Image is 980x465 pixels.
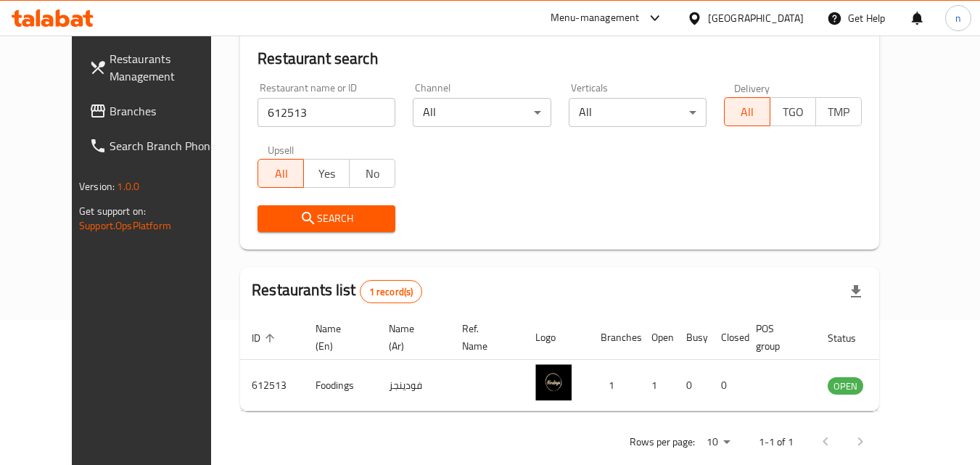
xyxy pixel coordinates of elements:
button: Search [258,205,395,232]
input: Search for restaurant name or ID.. [258,98,395,127]
span: 1 record(s) [361,285,422,299]
span: n [955,10,961,26]
div: [GEOGRAPHIC_DATA] [708,10,804,26]
span: Search [269,210,384,228]
table: enhanced table [240,316,942,411]
label: Upsell [268,144,295,155]
span: Restaurants Management [110,50,224,85]
div: Export file [839,274,873,309]
span: Get support on: [79,202,146,221]
span: Name (Ar) [389,320,433,355]
td: 1 [589,360,640,411]
span: 1.0.0 [117,177,139,196]
td: 612513 [240,360,304,411]
td: Foodings [304,360,377,411]
h2: Restaurant search [258,48,862,70]
div: Total records count [360,280,423,303]
span: OPEN [828,378,863,395]
span: No [355,163,390,184]
span: TGO [776,102,810,123]
label: Delivery [734,83,770,93]
span: All [264,163,298,184]
div: Menu-management [551,9,640,27]
span: Ref. Name [462,320,506,355]
span: TMP [822,102,856,123]
td: فودينجز [377,360,450,411]
button: TGO [770,97,816,126]
span: Search Branch Phone [110,137,224,155]
a: Support.OpsPlatform [79,216,171,235]
p: Rows per page: [630,433,695,451]
a: Branches [78,94,236,128]
td: 0 [675,360,709,411]
div: OPEN [828,377,863,395]
span: Name (En) [316,320,360,355]
button: All [258,159,304,188]
span: POS group [756,320,799,355]
button: TMP [815,97,862,126]
td: 0 [709,360,744,411]
a: Search Branch Phone [78,128,236,163]
th: Closed [709,316,744,360]
th: Busy [675,316,709,360]
button: All [724,97,770,126]
div: All [413,98,551,127]
span: Status [828,329,875,347]
th: Open [640,316,675,360]
span: Branches [110,102,224,120]
p: 1-1 of 1 [759,433,794,451]
td: 1 [640,360,675,411]
span: Yes [310,163,344,184]
h2: Restaurants list [252,279,422,303]
button: Yes [303,159,350,188]
span: All [730,102,765,123]
img: Foodings [535,364,572,400]
div: All [569,98,707,127]
span: Version: [79,177,115,196]
th: Logo [524,316,589,360]
th: Branches [589,316,640,360]
div: Rows per page: [701,432,736,453]
button: No [349,159,395,188]
a: Restaurants Management [78,41,236,94]
span: ID [252,329,279,347]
